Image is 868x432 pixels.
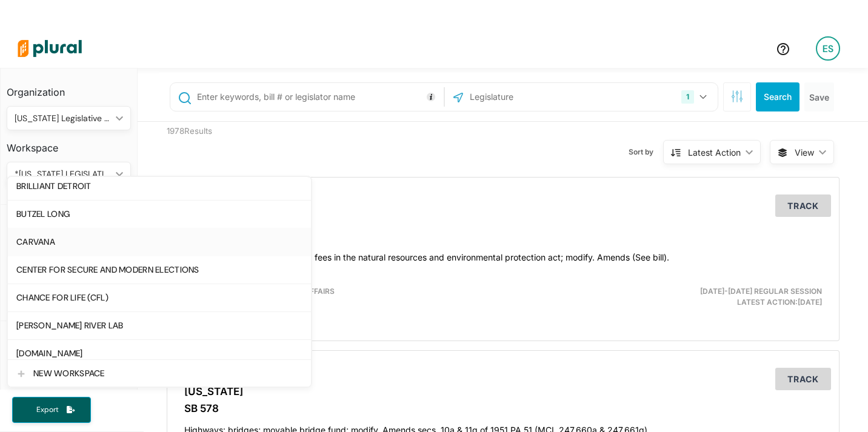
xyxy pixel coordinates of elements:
div: [US_STATE] Legislative Consultants [15,112,111,125]
a: [DOMAIN_NAME] [8,339,311,367]
a: ES [806,32,850,65]
div: CARVANA [16,237,302,247]
button: Track [775,368,831,390]
div: *[US_STATE] LEGISLATIVE CONSULTANTS [15,168,111,181]
div: Passed [184,195,822,206]
a: [PERSON_NAME] RIVER LAB [8,311,311,339]
a: BRILLIANT DETROIT [8,172,311,200]
h3: SB 578 [184,402,822,414]
a: NEW WORKSPACE [8,359,311,387]
a: CHANCE FOR LIFE (CFL) [8,284,311,311]
h3: [US_STATE] [184,385,822,397]
div: ES [816,36,840,61]
span: Sort by [629,147,663,158]
img: Logo for Plural [7,27,92,70]
div: Latest Action [688,146,741,159]
div: Latest Action: [DATE] [612,286,831,308]
h3: Organization [7,75,131,101]
span: [DATE]-[DATE] Regular Session [700,287,822,296]
button: Save [804,82,834,111]
div: 1978 Results [158,122,330,168]
iframe: Intercom live chat [827,391,856,420]
div: [DOMAIN_NAME] [16,348,302,359]
button: Track [775,194,831,217]
a: CARVANA [8,228,311,256]
div: Passed [184,368,822,379]
div: CHANCE FOR LIFE (CFL) [16,293,302,303]
h4: Natural resources: other; certain fees in the natural resources and environmental protection act;... [184,247,822,263]
input: Enter keywords, bill # or legislator name [196,85,440,108]
input: Legislature [469,85,598,108]
div: CENTER FOR SECURE AND MODERN ELECTIONS [16,265,302,275]
span: View [795,146,814,159]
a: CENTER FOR SECURE AND MODERN ELECTIONS [8,256,311,284]
span: Export [28,405,67,415]
a: BUTZEL LONG [8,200,311,228]
div: 1 [681,90,694,104]
h3: [US_STATE] [184,212,822,224]
div: Tooltip anchor [426,91,436,102]
div: BUTZEL LONG [16,209,302,219]
h4: Saved [1,321,137,351]
button: 1 [676,85,715,108]
div: [PERSON_NAME] RIVER LAB [16,321,302,331]
div: BRILLIANT DETROIT [16,181,302,191]
h3: SB 579 [184,229,822,241]
span: Search Filters [731,90,743,101]
div: NEW WORKSPACE [33,368,302,379]
h3: Workspace [7,130,131,157]
button: Search [756,82,800,111]
button: Export [12,397,91,423]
